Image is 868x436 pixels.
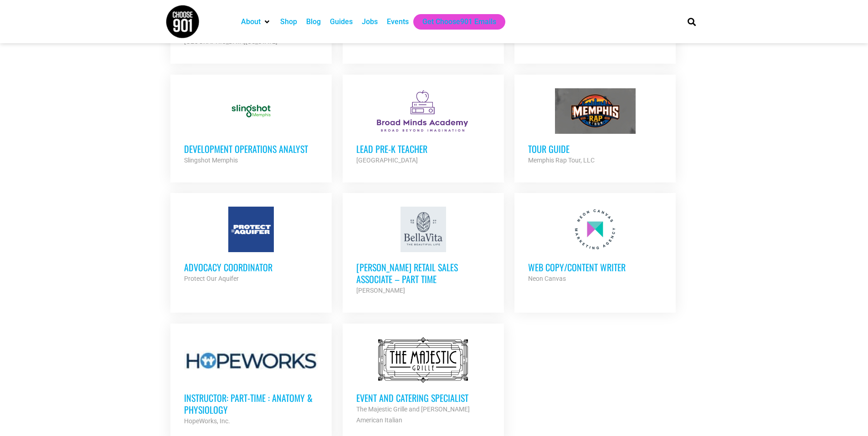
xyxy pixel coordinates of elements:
a: Development Operations Analyst Slingshot Memphis [170,75,332,179]
a: Get Choose901 Emails [422,16,496,27]
h3: Development Operations Analyst [184,143,318,155]
strong: Protect Our Aquifer [184,275,239,282]
a: [PERSON_NAME] Retail Sales Associate – Part Time [PERSON_NAME] [343,193,504,309]
a: Events [387,16,409,27]
strong: Memphis Rap Tour, LLC [528,157,595,164]
h3: Event and Catering Specialist [356,392,490,404]
strong: [GEOGRAPHIC_DATA][US_STATE] [184,38,277,45]
a: Advocacy Coordinator Protect Our Aquifer [170,193,332,298]
h3: Tour Guide [528,143,662,155]
h3: [PERSON_NAME] Retail Sales Associate – Part Time [356,261,490,285]
strong: [GEOGRAPHIC_DATA] [356,157,418,164]
strong: [PERSON_NAME] [356,287,405,294]
nav: Main nav [236,14,672,30]
strong: HopeWorks, Inc. [184,417,230,425]
a: Web Copy/Content Writer Neon Canvas [514,193,676,298]
div: Search [684,14,699,29]
a: Shop [280,16,297,27]
a: Blog [306,16,321,27]
a: Jobs [362,16,378,27]
h3: Lead Pre-K Teacher [356,143,490,155]
a: Lead Pre-K Teacher [GEOGRAPHIC_DATA] [343,75,504,179]
strong: Neon Canvas [528,275,566,282]
strong: The Majestic Grille and [PERSON_NAME] American Italian [356,406,470,424]
h3: Instructor: Part-Time : Anatomy & Physiology [184,392,318,416]
a: Tour Guide Memphis Rap Tour, LLC [514,75,676,179]
h3: Advocacy Coordinator [184,261,318,273]
a: About [241,16,261,27]
h3: Web Copy/Content Writer [528,261,662,273]
strong: Slingshot Memphis [184,157,238,164]
div: About [236,14,276,30]
a: Guides [330,16,353,27]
